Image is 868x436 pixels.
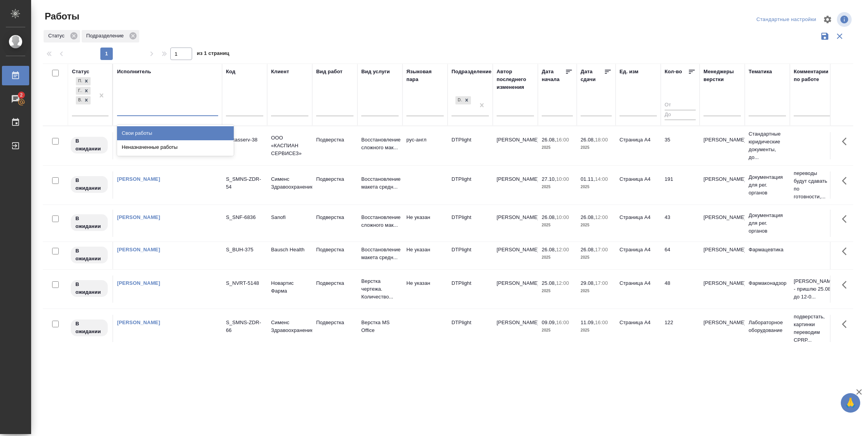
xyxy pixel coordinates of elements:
button: Здесь прячутся важные кнопки [837,275,856,294]
p: [PERSON_NAME] [703,136,741,144]
div: S_SNF-6836 [226,214,263,221]
p: 27.10, [542,176,556,182]
p: 2025 [581,327,612,334]
div: Статус [44,30,80,42]
div: S_BUH-375 [226,246,263,254]
p: 10:00 [556,214,569,220]
td: Страница А4 [616,315,661,342]
p: [PERSON_NAME] [703,175,741,183]
td: DTPlight [448,315,493,342]
div: Исполнитель назначен, приступать к работе пока рано [70,175,108,194]
button: Здесь прячутся важные кнопки [837,132,856,151]
a: [PERSON_NAME] [117,247,160,252]
p: 09.09, [542,319,556,325]
p: 17:00 [595,247,608,252]
p: В ожидании [75,320,103,335]
p: В ожидании [75,247,103,263]
p: [PERSON_NAME] [703,246,741,254]
button: Сбросить фильтры [832,29,847,44]
div: S_SMNS-ZDR-54 [226,175,263,191]
div: Исполнитель назначен, приступать к работе пока рано [70,246,108,264]
p: Подверстка [316,246,353,254]
div: Подбор [76,77,82,85]
div: Код [226,68,235,76]
div: Клиент [271,68,289,76]
div: Исполнитель назначен, приступать к работе пока рано [70,279,108,298]
p: Фармаконадзор [749,279,786,287]
p: [PERSON_NAME] [703,319,741,327]
p: переводы будут сдавать по готовности,... [794,169,831,201]
button: Сохранить фильтры [817,29,832,44]
div: Вид работ [316,68,343,76]
p: 14:00 [595,176,608,182]
p: 01.11, [581,176,595,182]
td: 35 [661,132,700,159]
td: [PERSON_NAME] [493,315,538,342]
a: [PERSON_NAME] [117,214,160,220]
p: Документация для рег. органов [749,173,786,197]
div: Свои работы [117,126,234,140]
div: Менеджеры верстки [703,68,741,83]
div: Подбор, Готов к работе, В ожидании [75,76,91,86]
p: 2025 [542,254,573,261]
p: 25.08, [542,280,556,286]
p: Подверстка [316,214,353,221]
div: Кол-во [665,68,682,76]
td: 48 [661,275,700,303]
p: Сименс Здравоохранение [271,319,308,334]
td: [PERSON_NAME] [493,210,538,237]
a: [PERSON_NAME] [117,280,160,286]
p: 2025 [581,254,612,261]
p: 26.08, [581,137,595,143]
p: Подразделение [86,32,126,40]
div: Исполнитель назначен, приступать к работе пока рано [70,319,108,337]
p: 2025 [542,221,573,229]
div: Тематика [749,68,772,76]
p: Фармацевтика [749,246,786,254]
div: Статус [72,68,89,76]
div: Исполнитель назначен, приступать к работе пока рано [70,136,108,154]
p: Статус [48,32,67,40]
p: 18:00 [595,137,608,143]
p: Восстановление макета средн... [361,246,399,261]
button: Здесь прячутся важные кнопки [837,315,856,334]
div: split button [754,14,818,26]
td: [PERSON_NAME] [493,275,538,303]
p: Подверстка [316,279,353,287]
div: Ед. изм [619,68,639,76]
td: [PERSON_NAME] [493,242,538,269]
div: Подбор, Готов к работе, В ожидании [75,86,91,96]
p: Сименс Здравоохранение [271,175,308,191]
p: Стандартные юридические документы, до... [749,130,786,161]
div: S_SMNS-ZDR-66 [226,319,263,334]
div: Подразделение [82,30,139,42]
div: Исполнитель [117,68,151,76]
p: [PERSON_NAME] [703,279,741,287]
td: Страница А4 [616,171,661,199]
div: Неназначенные работы [117,140,234,154]
a: 2 [2,89,29,109]
p: 10:00 [556,176,569,182]
p: 26.08, [581,247,595,252]
p: Подверстка [316,136,353,144]
input: От [665,101,696,110]
span: 🙏 [844,395,857,411]
p: 12:00 [595,214,608,220]
p: В ожидании [75,177,103,192]
div: Вид услуги [361,68,390,76]
p: подверстать, картинки переводим CPRP... [794,313,831,344]
button: 🙏 [841,393,860,413]
div: Языковая пара [406,68,444,83]
span: Настроить таблицу [818,10,837,29]
td: 191 [661,171,700,199]
button: Здесь прячутся важные кнопки [837,242,856,261]
p: Sanofi [271,214,308,221]
p: 2025 [581,221,612,229]
div: Исполнитель назначен, приступать к работе пока рано [70,214,108,232]
span: Работы [43,10,79,23]
span: Посмотреть информацию [837,12,853,27]
a: [PERSON_NAME] [117,176,160,182]
a: [PERSON_NAME] [117,319,160,325]
p: Документация для рег. органов [749,212,786,235]
p: ООО «КАСПИАН СЕРВИСЕЗ» [271,134,308,157]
